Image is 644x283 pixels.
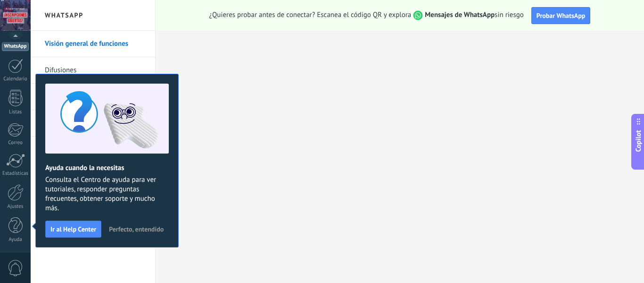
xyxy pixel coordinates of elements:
h2: Ayuda cuando la necesitas [45,163,169,172]
div: WhatsApp [2,42,29,51]
div: Ajustes [2,204,29,210]
button: Ir al Help Center [45,221,101,238]
span: Ir al Help Center [50,226,96,232]
span: ¿Quieres probar antes de conectar? Escanea el código QR y explora sin riesgo [209,10,524,20]
div: Estadísticas [2,171,29,177]
div: Correo [2,140,29,146]
div: Listas [2,109,29,115]
span: Perfecto, entendido [109,226,164,232]
li: Difusiones [31,57,155,84]
button: Probar WhatsApp [531,7,591,24]
div: Ayuda [2,237,29,243]
button: Perfecto, entendido [105,222,168,236]
a: Difusiones [45,57,146,84]
div: Calendario [2,76,29,82]
strong: Mensajes de WhatsApp [425,10,495,19]
a: Visión general de funciones [45,31,146,57]
span: Probar WhatsApp [537,11,586,20]
span: Consulta el Centro de ayuda para ver tutoriales, responder preguntas frecuentes, obtener soporte ... [45,175,169,213]
span: Copilot [634,130,643,152]
li: Visión general de funciones [31,31,155,57]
